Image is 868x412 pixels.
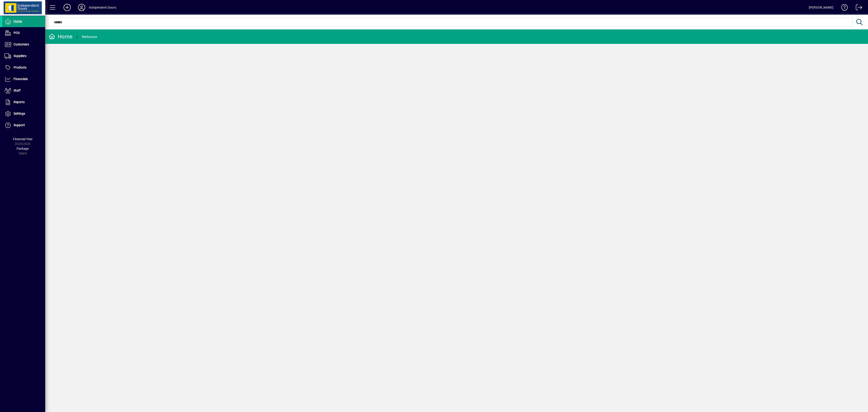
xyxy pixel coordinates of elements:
[809,4,833,11] div: [PERSON_NAME]
[2,50,45,62] a: Suppliers
[2,62,45,73] a: Products
[2,108,45,119] a: Settings
[14,77,28,81] span: Financials
[2,39,45,50] a: Customers
[14,66,26,69] span: Products
[2,85,45,96] a: Staff
[17,147,29,150] span: Package
[89,4,116,11] div: Independent Doors
[14,31,20,35] span: POS
[14,123,25,127] span: Support
[14,89,21,92] span: Staff
[49,33,73,40] div: Home
[852,1,862,16] a: Logout
[60,3,74,12] button: Add
[14,43,29,46] span: Customers
[2,120,45,131] a: Support
[14,100,25,104] span: Reports
[82,33,97,40] div: Welcome
[838,1,848,16] a: Knowledge Base
[14,112,25,115] span: Settings
[2,97,45,108] a: Reports
[2,27,45,39] a: POS
[2,73,45,85] a: Financials
[14,54,26,58] span: Suppliers
[74,3,89,12] button: Profile
[14,19,22,23] span: Home
[13,137,33,141] span: Financial Year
